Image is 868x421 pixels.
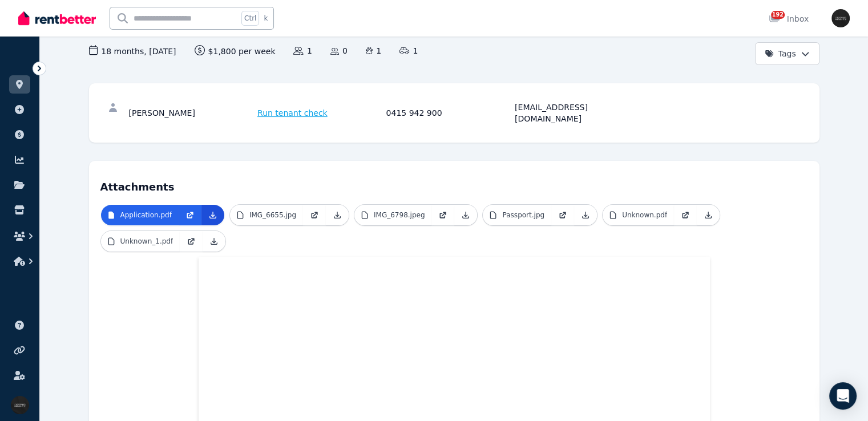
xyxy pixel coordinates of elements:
[674,205,697,225] a: Open in new Tab
[829,382,857,410] div: Open Intercom Messenger
[399,45,418,56] span: 1
[831,9,850,27] img: Tim Troy
[326,205,349,225] a: Download Attachment
[201,205,224,225] a: Download Attachment
[249,211,296,220] p: IMG_6655.jpg
[697,205,720,225] a: Download Attachment
[483,205,551,225] a: Passport.jpg
[129,102,255,124] div: [PERSON_NAME]
[574,205,597,225] a: Download Attachment
[755,42,819,65] button: Tags
[551,205,574,225] a: Open in new Tab
[89,45,176,57] span: 18 months , [DATE]
[330,45,348,56] span: 0
[100,172,808,195] h4: Attachments
[603,205,674,225] a: Unknown.pdf
[769,13,809,25] div: Inbox
[101,231,180,252] a: Unknown_1.pdf
[366,45,381,56] span: 1
[771,11,785,19] span: 192
[257,107,328,119] span: Run tenant check
[515,102,640,124] div: [EMAIL_ADDRESS][DOMAIN_NAME]
[195,45,276,57] span: $1,800 per week
[264,14,268,23] span: k
[765,48,796,59] span: Tags
[374,211,425,220] p: IMG_6798.jpeg
[120,237,173,246] p: Unknown_1.pdf
[11,396,29,414] img: Tim Troy
[180,231,203,252] a: Open in new Tab
[622,211,667,220] p: Unknown.pdf
[303,205,326,225] a: Open in new Tab
[120,211,172,220] p: Application.pdf
[354,205,432,225] a: IMG_6798.jpeg
[203,231,225,252] a: Download Attachment
[386,102,512,124] div: 0415 942 900
[502,211,544,220] p: Passport.jpg
[18,10,96,27] img: RentBetter
[293,45,312,56] span: 1
[241,11,259,26] span: Ctrl
[230,205,303,225] a: IMG_6655.jpg
[179,205,201,225] a: Open in new Tab
[101,205,179,225] a: Application.pdf
[431,205,454,225] a: Open in new Tab
[454,205,477,225] a: Download Attachment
